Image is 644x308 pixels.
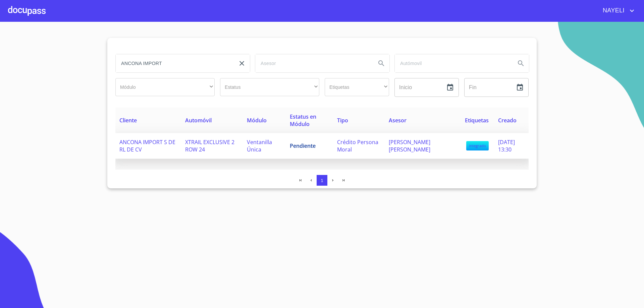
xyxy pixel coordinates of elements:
span: Ventanilla Única [247,138,272,153]
span: Asesor [389,117,407,124]
span: XTRAIL EXCLUSIVE 2 ROW 24 [185,138,234,153]
span: Etiquetas [465,117,489,124]
span: NAYELI [598,5,628,16]
span: [PERSON_NAME] [PERSON_NAME] [389,138,430,153]
span: Creado [498,117,517,124]
span: Estatus en Módulo [290,113,316,128]
button: 1 [317,175,327,186]
span: Tipo [337,117,348,124]
span: Pendiente [290,142,316,149]
div: ​ [220,78,319,96]
span: Cliente [119,117,137,124]
div: ​ [325,78,389,96]
button: account of current user [598,5,636,16]
input: search [255,54,371,72]
input: search [395,54,510,72]
span: Automóvil [185,117,212,124]
button: clear input [234,55,250,71]
div: ​ [115,78,215,96]
span: Módulo [247,117,267,124]
button: Search [513,55,529,71]
span: Crédito Persona Moral [337,138,378,153]
button: Search [373,55,389,71]
span: integrado [466,141,489,150]
span: ANCONA IMPORT S DE RL DE CV [119,138,175,153]
span: 1 [321,178,323,183]
span: [DATE] 13:30 [498,138,515,153]
input: search [116,54,231,72]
